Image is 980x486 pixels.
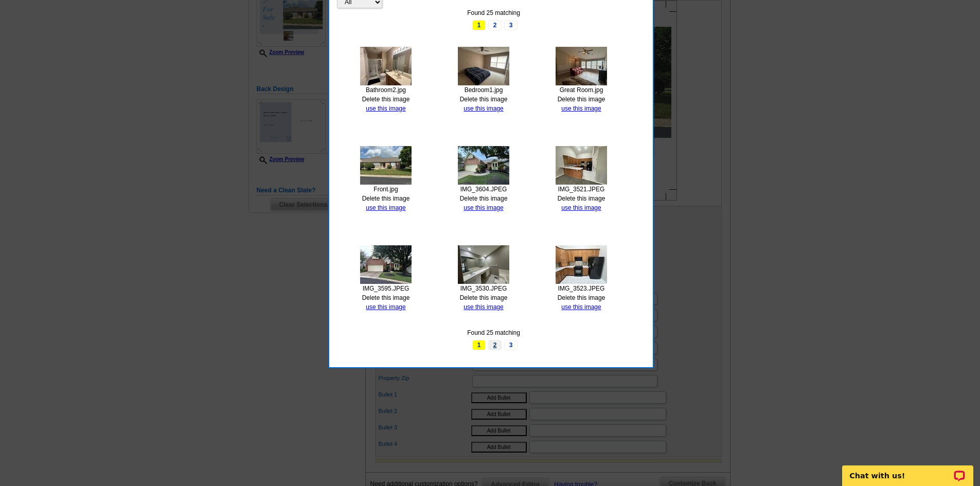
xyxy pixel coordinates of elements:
[451,185,516,194] div: IMG_3604.JPEG
[488,20,502,30] a: 2
[460,96,508,103] a: Delete this image
[835,454,980,486] iframe: LiveChat chat widget
[458,47,509,85] img: thumb-689b4dc089d84.jpg
[337,328,650,337] div: Found 25 matching
[360,146,412,185] img: thumb-689b4d98b810d.jpg
[561,204,601,211] a: use this image
[464,204,503,211] a: use this image
[558,96,605,103] a: Delete this image
[366,105,405,112] a: use this image
[353,185,418,194] div: Front.jpg
[458,245,509,284] img: thumb-689350ed00d71.jpg
[464,303,503,311] a: use this image
[556,245,607,284] img: thumb-689350d6b3de8.jpg
[561,105,601,112] a: use this image
[360,47,412,85] img: thumb-689b4dd25d8cb.jpg
[460,294,508,301] a: Delete this image
[337,8,650,17] div: Found 25 matching
[504,340,518,350] a: 3
[472,20,486,30] span: 1
[488,340,502,350] a: 2
[549,185,614,194] div: IMG_3521.JPEG
[549,85,614,95] div: Great Room.jpg
[504,20,518,30] a: 3
[353,284,418,293] div: IMG_3595.JPEG
[472,340,486,350] span: 1
[458,146,509,185] img: thumb-6893579cdecb1.jpg
[362,294,410,301] a: Delete this image
[464,105,503,112] a: use this image
[558,294,605,301] a: Delete this image
[353,85,418,95] div: Bathroom2.jpg
[451,284,516,293] div: IMG_3530.JPEG
[558,195,605,202] a: Delete this image
[460,195,508,202] a: Delete this image
[549,284,614,293] div: IMG_3523.JPEG
[362,96,410,103] a: Delete this image
[366,303,405,311] a: use this image
[362,195,410,202] a: Delete this image
[556,146,607,185] img: thumb-689351c4a363e.jpg
[556,47,607,85] img: thumb-689b4db2b929c.jpg
[366,204,405,211] a: use this image
[561,303,601,311] a: use this image
[360,245,412,284] img: thumb-68935101a5f65.jpg
[451,85,516,95] div: Bedroom1.jpg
